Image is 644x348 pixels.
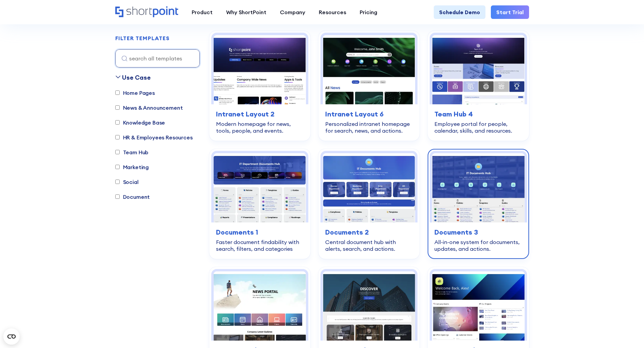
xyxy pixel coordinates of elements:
a: Intranet Layout 2 – SharePoint Homepage Design: Modern homepage for news, tools, people, and even... [209,31,310,141]
h3: Documents 2 [325,227,413,237]
img: News Portal 4 – Intranet Feed Template: Company feed for news, events, and department updates. [323,271,415,341]
div: Product [192,8,213,16]
a: Documents 1 – SharePoint Document Library Template: Faster document findability with search, filt... [209,149,310,259]
a: Company [273,5,312,19]
iframe: Chat Widget [522,270,644,348]
a: Pricing [353,5,384,19]
input: Team Hub [115,150,120,155]
label: Team Hub [115,148,149,156]
label: Knowledge Base [115,118,165,127]
img: Documents 1 – SharePoint Document Library Template: Faster document findability with search, filt... [214,153,306,222]
img: Intranet Layout 2 – SharePoint Homepage Design: Modern homepage for news, tools, people, and events. [214,35,306,104]
input: Document [115,195,120,199]
input: Marketing [115,165,120,169]
a: Home [115,6,178,18]
input: Home Pages [115,91,120,95]
img: News Portal 3 – SharePoint Newsletter Template: Company news hub for updates, events, and stories. [214,271,306,341]
div: Modern homepage for news, tools, people, and events. [216,121,304,134]
label: Document [115,193,150,201]
div: All-in-one system for documents, updates, and actions. [434,239,522,252]
input: Social [115,180,120,184]
input: News & Announcement [115,106,120,110]
input: HR & Employees Resources [115,135,120,140]
div: Faster document findability with search, filters, and categories [216,239,304,252]
a: Intranet Layout 6 – SharePoint Homepage Design: Personalized intranet homepage for search, news, ... [318,31,420,141]
label: Social [115,178,139,186]
a: Documents 2 – Document Management Template: Central document hub with alerts, search, and actions... [318,149,420,259]
div: Employee portal for people, calendar, skills, and resources. [434,121,522,134]
label: HR & Employees Resources [115,133,193,141]
div: Central document hub with alerts, search, and actions. [325,239,413,252]
a: Start Trial [491,5,529,19]
input: Knowledge Base [115,121,120,125]
a: Team Hub 4 – SharePoint Employee Portal Template: Employee portal for people, calendar, skills, a... [428,31,529,141]
button: Open CMP widget [3,328,20,345]
img: Documents 3 – Document Management System Template: All-in-one system for documents, updates, and ... [432,153,524,222]
a: Documents 3 – Document Management System Template: All-in-one system for documents, updates, and ... [428,149,529,259]
label: News & Announcement [115,104,183,112]
input: search all templates [115,49,200,68]
div: Why ShortPoint [226,8,266,16]
h3: Intranet Layout 6 [325,109,413,119]
img: Documents 2 – Document Management Template: Central document hub with alerts, search, and actions. [323,153,415,222]
div: Company [280,8,305,16]
label: Home Pages [115,89,155,97]
h3: Team Hub 4 [434,109,522,119]
h3: Documents 3 [434,227,522,237]
h3: Intranet Layout 2 [216,109,304,119]
div: Resources [319,8,346,16]
img: Intranet Layout 6 – SharePoint Homepage Design: Personalized intranet homepage for search, news, ... [323,35,415,104]
a: Product [185,5,219,19]
img: Team Hub 4 – SharePoint Employee Portal Template: Employee portal for people, calendar, skills, a... [432,35,524,104]
div: Use Case [122,73,151,82]
a: Schedule Demo [434,5,485,19]
div: Pricing [360,8,377,16]
a: Why ShortPoint [219,5,273,19]
div: FILTER TEMPLATES [115,36,170,41]
img: News Portal 5 – Intranet Company News Template: Company news hub with events, projects, and stories. [432,271,524,341]
h3: Documents 1 [216,227,304,237]
a: Resources [312,5,353,19]
label: Marketing [115,163,149,171]
div: Personalized intranet homepage for search, news, and actions. [325,121,413,134]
